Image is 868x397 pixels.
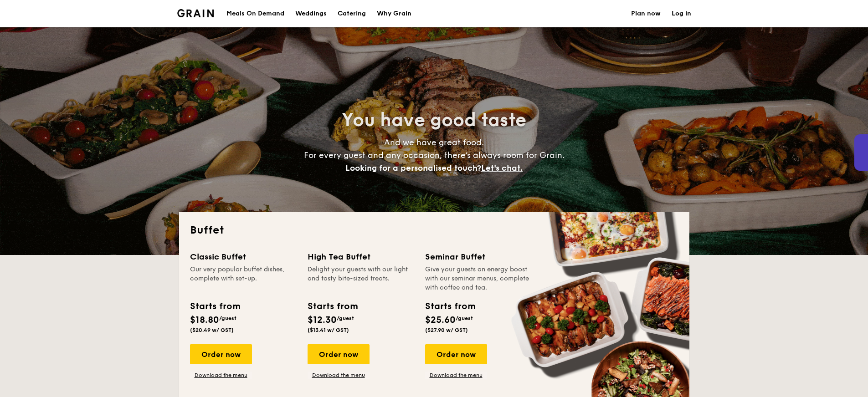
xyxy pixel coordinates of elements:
span: Let's chat. [481,163,523,173]
div: Our very popular buffet dishes, complete with set-up. [190,265,297,292]
a: Download the menu [308,372,370,379]
div: Delight your guests with our light and tasty bite-sized treats. [308,265,414,292]
span: /guest [219,315,236,321]
div: Starts from [425,300,475,313]
span: Looking for a personalised touch? [345,163,481,173]
img: Grain [177,9,214,17]
a: Download the menu [425,372,487,379]
div: Starts from [308,300,357,313]
div: Order now [425,344,487,364]
div: Give your guests an energy boost with our seminar menus, complete with coffee and tea. [425,265,532,292]
span: ($20.49 w/ GST) [190,327,234,333]
h2: Buffet [190,223,678,238]
div: High Tea Buffet [308,250,414,263]
a: Download the menu [190,372,252,379]
span: /guest [337,315,354,321]
span: You have good taste [342,109,526,131]
div: Order now [308,344,370,364]
div: Classic Buffet [190,250,297,263]
span: ($13.41 w/ GST) [308,327,349,333]
div: Order now [190,344,252,364]
span: /guest [456,315,473,321]
span: $12.30 [308,315,337,326]
div: Starts from [190,300,240,313]
span: ($27.90 w/ GST) [425,327,468,333]
div: Seminar Buffet [425,250,532,263]
span: $18.80 [190,315,219,326]
a: Logotype [177,9,214,17]
span: $25.60 [425,315,456,326]
span: And we have great food. For every guest and any occasion, there’s always room for Grain. [304,137,565,173]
